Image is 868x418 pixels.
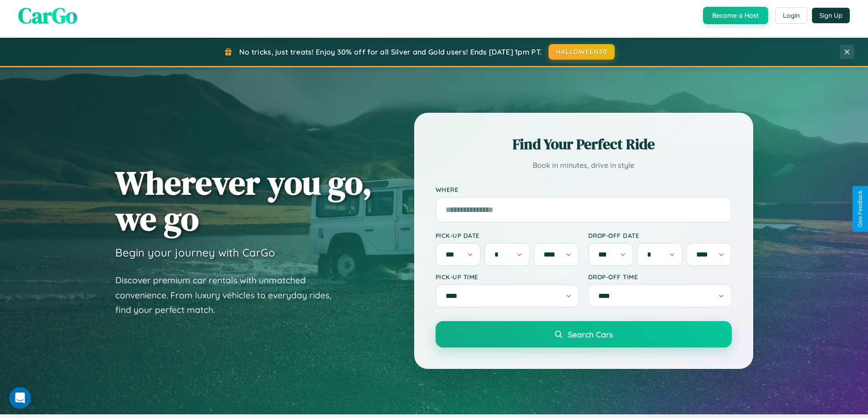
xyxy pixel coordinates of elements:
button: Search Cars [436,321,732,347]
div: Give Feedback [857,191,863,227]
h3: Begin your journey with CarGo [115,246,275,259]
h2: Find Your Perfect Ride [436,134,732,154]
label: Pick-up Date [436,232,579,239]
button: HALLOWEEN30 [549,44,615,60]
button: Login [775,7,807,24]
label: Where [436,186,732,193]
span: Search Cars [568,329,613,339]
p: Discover premium car rentals with unmatched convenience. From luxury vehicles to everyday rides, ... [115,273,343,317]
button: Sign Up [812,8,850,23]
h1: Wherever you go, we go [115,165,372,237]
label: Drop-off Date [588,232,732,239]
iframe: Intercom live chat [9,387,31,409]
label: Drop-off Time [588,273,732,281]
span: CarGo [18,0,77,30]
button: Become a Host [703,7,768,24]
span: No tricks, just treats! Enjoy 30% off for all Silver and Gold users! Ends [DATE] 1pm PT. [239,47,542,56]
p: Book in minutes, drive in style [436,159,732,172]
label: Pick-up Time [436,273,579,281]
